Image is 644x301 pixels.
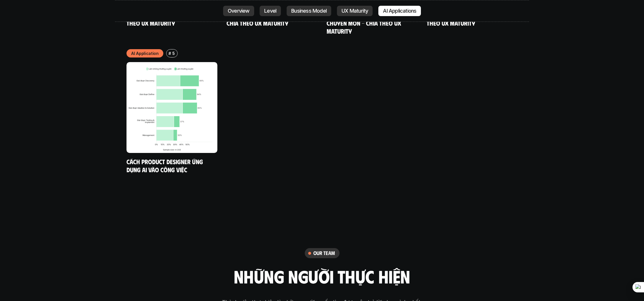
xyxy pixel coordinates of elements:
p: Level [264,8,276,14]
a: Overview [223,6,254,16]
p: AI Application [131,50,159,56]
a: AI Applications [378,6,421,16]
a: Cách Product Designer ứng dụng AI vào công việc [126,158,204,173]
p: Business Model [291,8,327,14]
h6: # [168,51,171,55]
a: Level [260,6,281,16]
h6: our team [313,250,335,256]
p: AI Applications [383,8,416,14]
a: Business Model [287,6,331,16]
a: Khó khăn trong phát triển chuyên môn - Chia theo UX Maturity [327,11,404,35]
h2: những người thực hiện [234,266,410,286]
a: UX Maturity [337,6,373,16]
p: 5 [172,50,175,56]
p: Overview [228,8,250,14]
p: UX Maturity [342,8,368,14]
